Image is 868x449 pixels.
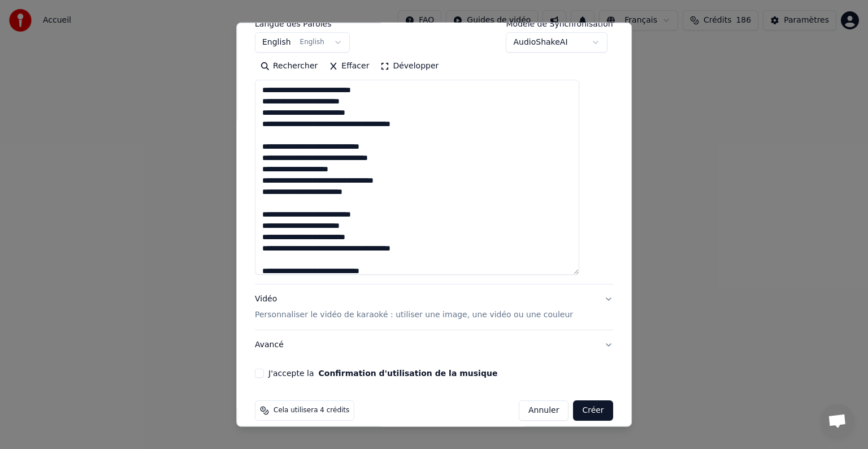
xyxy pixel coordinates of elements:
[375,57,445,75] button: Développer
[519,400,568,421] button: Annuler
[319,369,498,377] button: J'accepte la
[255,309,573,321] p: Personnaliser le vidéo de karaoké : utiliser une image, une vidéo ou une couleur
[255,330,613,360] button: Avancé
[574,400,613,421] button: Créer
[268,369,497,377] label: J'accepte la
[255,20,613,284] div: ParolesAjoutez des paroles de chansons ou sélectionnez un modèle de paroles automatiques
[274,406,349,415] span: Cela utilisera 4 crédits
[506,20,613,28] label: Modèle de Synchronisation
[255,57,323,75] button: Rechercher
[255,284,613,330] button: VidéoPersonnaliser le vidéo de karaoké : utiliser une image, une vidéo ou une couleur
[255,20,350,28] label: Langue des Paroles
[255,293,573,321] div: Vidéo
[323,57,375,75] button: Effacer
